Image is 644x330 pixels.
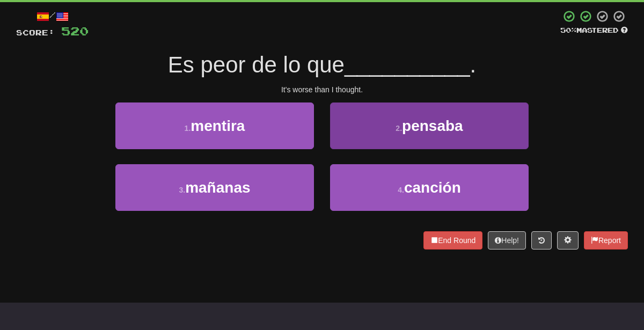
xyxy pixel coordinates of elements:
button: 1.mentira [115,102,314,149]
div: It's worse than I thought. [16,84,628,95]
button: 3.mañanas [115,164,314,211]
span: 520 [61,24,89,38]
small: 2 . [396,124,402,133]
span: mentira [191,118,245,134]
div: Mastered [560,26,628,35]
button: End Round [423,231,482,250]
button: 2.pensaba [330,102,529,149]
span: Score: [16,28,55,37]
span: canción [404,179,461,196]
span: . [470,52,477,77]
button: Help! [488,231,526,250]
span: Es peor de lo que [168,52,345,77]
small: 1 . [185,124,191,133]
button: 4.canción [330,164,529,211]
button: Report [584,231,628,250]
span: __________ [345,52,470,77]
small: 4 . [398,186,404,194]
small: 3 . [179,186,185,194]
span: 50 % [560,26,576,34]
button: Round history (alt+y) [531,231,552,250]
span: pensaba [402,118,463,134]
div: / [16,10,89,23]
span: mañanas [185,179,250,196]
